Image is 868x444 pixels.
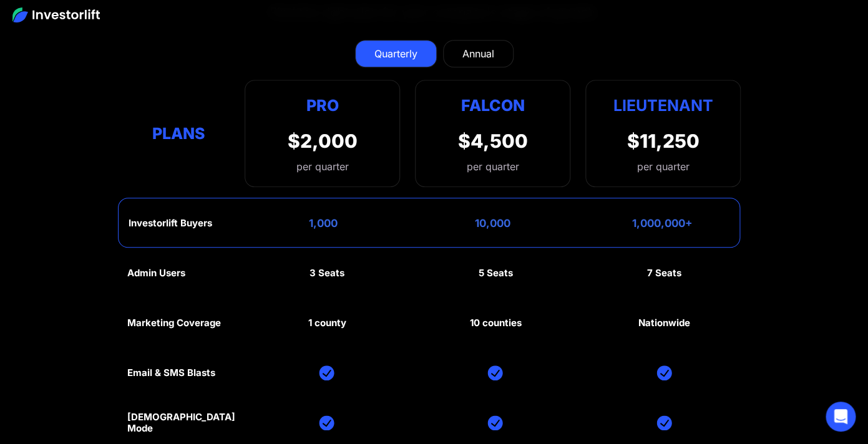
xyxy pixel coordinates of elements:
div: [DEMOGRAPHIC_DATA] Mode [127,412,235,434]
div: Quarterly [374,46,417,61]
div: $4,500 [458,130,528,152]
div: Marketing Coverage [127,317,221,329]
div: Falcon [461,93,525,117]
div: 5 Seats [478,268,512,279]
div: per quarter [637,159,690,174]
div: Plans [127,122,230,146]
div: Email & SMS Blasts [127,367,215,379]
div: 10 counties [469,317,521,329]
div: per quarter [288,159,358,174]
div: Annual [462,46,494,61]
div: $2,000 [288,130,358,152]
div: Nationwide [638,317,690,329]
div: Investorlift Buyers [129,218,212,229]
div: 1,000,000+ [632,217,693,229]
div: 1 county [308,317,346,329]
div: 7 Seats [647,268,681,279]
div: $11,250 [627,130,700,152]
div: Admin Users [127,268,185,279]
div: 10,000 [475,217,510,229]
strong: Lieutenant [613,96,713,115]
div: 1,000 [308,217,337,229]
div: Open Intercom Messenger [826,402,856,432]
div: Pro [288,93,358,117]
div: 3 Seats [310,268,344,279]
div: per quarter [467,159,519,174]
